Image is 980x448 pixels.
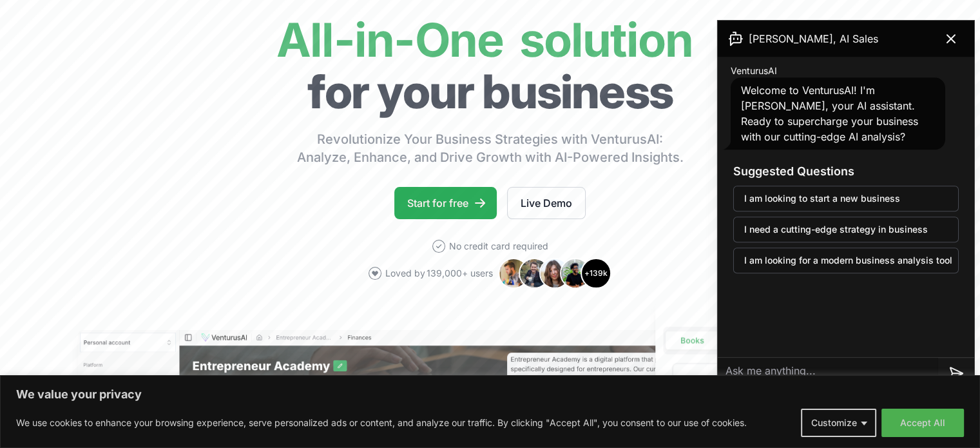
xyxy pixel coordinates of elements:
button: I am looking to start a new business [733,186,959,211]
button: I need a cutting-edge strategy in business [733,217,959,242]
img: Avatar 4 [560,258,591,289]
p: We value your privacy [16,387,964,402]
h3: Suggested Questions [733,162,959,180]
a: Start for free [394,187,497,219]
span: Welcome to VenturusAI! I'm [PERSON_NAME], your AI assistant. Ready to supercharge your business w... [741,84,918,143]
button: Accept All [881,409,964,437]
img: Avatar 3 [539,258,570,289]
img: Avatar 1 [498,258,529,289]
img: Avatar 2 [519,258,550,289]
button: Customize [801,409,876,437]
span: VenturusAI [731,64,777,77]
span: [PERSON_NAME], AI Sales [749,31,878,46]
button: I am looking for a modern business analysis tool [733,248,959,273]
p: We use cookies to enhance your browsing experience, serve personalized ads or content, and analyz... [16,415,747,431]
a: Live Demo [507,187,586,219]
